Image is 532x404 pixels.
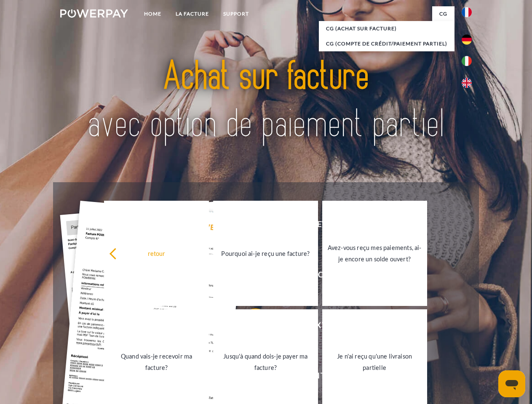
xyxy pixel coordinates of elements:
div: Je n'ai reçu qu'une livraison partielle [327,351,422,373]
div: Jusqu'à quand dois-je payer ma facture? [218,351,313,373]
img: logo-powerpay-white.svg [60,9,128,18]
img: en [462,78,472,88]
img: de [462,35,472,45]
a: LA FACTURE [168,6,216,21]
a: CG (Compte de crédit/paiement partiel) [319,36,454,51]
a: CG (achat sur facture) [319,21,454,36]
img: title-powerpay_fr.svg [80,40,452,161]
iframe: Bouton de lancement de la fenêtre de messagerie [498,370,525,397]
div: Quand vais-je recevoir ma facture? [109,351,204,373]
a: CG [432,6,454,21]
div: Pourquoi ai-je reçu une facture? [218,247,313,259]
img: fr [462,7,472,17]
div: retour [109,247,204,259]
a: Avez-vous reçu mes paiements, ai-je encore un solde ouvert? [322,201,427,306]
div: Avez-vous reçu mes paiements, ai-je encore un solde ouvert? [327,242,422,265]
a: Home [137,6,168,21]
a: Support [216,6,256,21]
img: it [462,56,472,66]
